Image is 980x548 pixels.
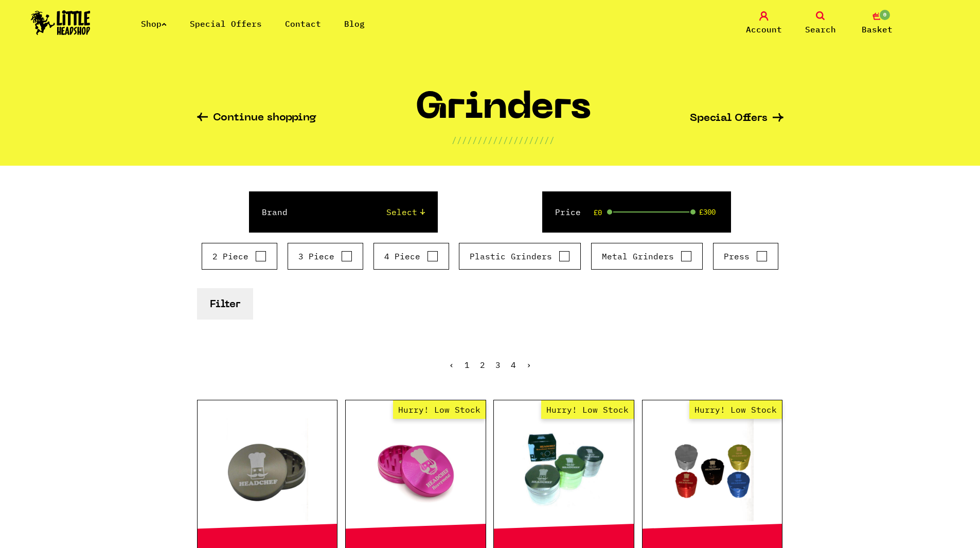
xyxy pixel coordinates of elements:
a: Search [795,11,846,36]
a: Hurry! Low Stock [643,418,782,521]
a: Special Offers [690,113,783,124]
span: Hurry! Low Stock [689,400,782,419]
a: Shop [141,19,167,29]
label: 4 Piece [384,250,438,262]
h1: Grinders [415,91,591,134]
a: 1 [465,360,470,370]
span: 0 [879,9,891,21]
img: Little Head Shop Logo [31,10,91,35]
a: « Previous [449,360,454,370]
span: Hurry! Low Stock [393,400,486,419]
span: £0 [594,208,602,217]
span: Search [805,23,836,36]
a: Next » [526,360,531,370]
span: £300 [699,208,716,216]
a: Contact [285,19,321,29]
a: Special Offers [190,19,262,29]
a: 0 Basket [851,11,903,36]
label: 3 Piece [298,250,352,262]
label: Plastic Grinders [470,250,570,262]
label: 2 Piece [212,250,266,262]
span: 2 [480,360,485,370]
a: Hurry! Low Stock [494,418,634,521]
span: Hurry! Low Stock [541,400,634,419]
a: Blog [344,19,365,29]
a: Hurry! Low Stock [346,418,486,521]
span: Account [746,23,782,36]
p: //////////////////// [452,134,555,146]
label: Metal Grinders [602,250,692,262]
a: Continue shopping [197,113,316,125]
button: Filter [197,288,253,320]
a: 4 [511,360,516,370]
label: Brand [262,206,288,218]
span: Basket [862,23,893,36]
a: 3 [495,360,501,370]
label: Press [724,250,768,262]
label: Price [555,206,581,218]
